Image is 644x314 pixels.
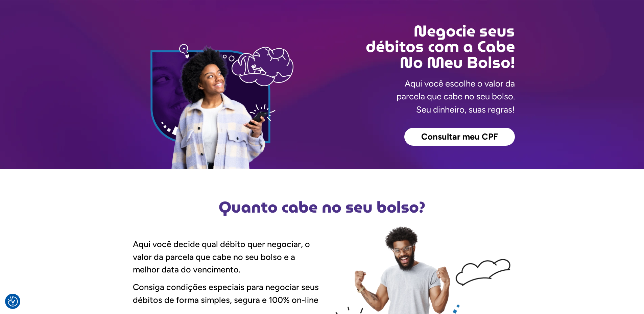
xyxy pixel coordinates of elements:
a: Consultar meu CPF [404,128,515,146]
p: Consiga condições especiais para negociar seus débitos de forma simples, segura e 100% on-line [133,281,322,306]
h2: Quanto cabe no seu bolso? [129,199,515,215]
p: Aqui você decide qual débito quer negociar, o valor da parcela que cabe no seu bolso e a melhor d... [133,238,322,276]
h2: Negocie seus débitos com a Cabe No Meu Bolso! [322,23,515,70]
span: Consultar meu CPF [421,132,498,141]
p: Aqui você escolhe o valor da parcela que cabe no seu bolso. Seu dinheiro, suas regras! [397,77,515,116]
img: Revisit consent button [8,296,18,307]
button: Preferências de consentimento [8,296,18,307]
